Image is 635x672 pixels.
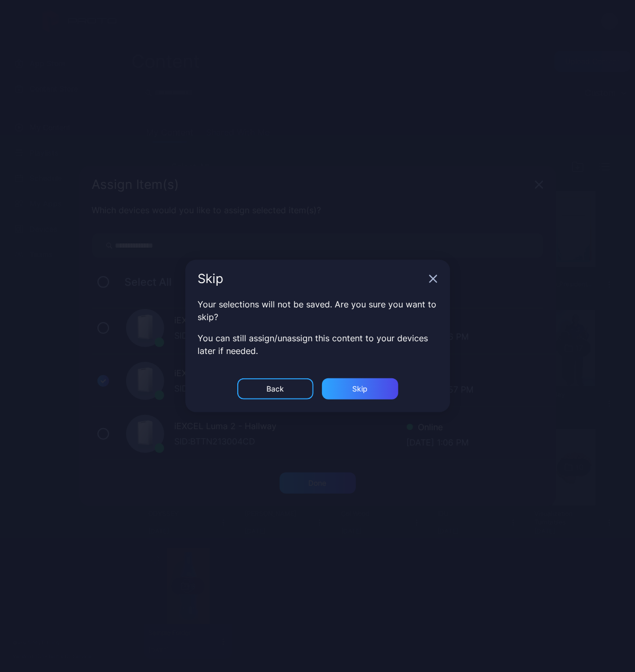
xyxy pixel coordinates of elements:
button: Skip [322,378,398,399]
button: Back [237,378,314,399]
div: Skip [198,273,425,285]
p: You can still assign/unassign this content to your devices later if needed. [198,332,437,357]
div: Skip [352,385,368,393]
p: Your selections will not be saved. Are you sure you want to skip? [198,298,437,323]
div: Back [266,385,284,393]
